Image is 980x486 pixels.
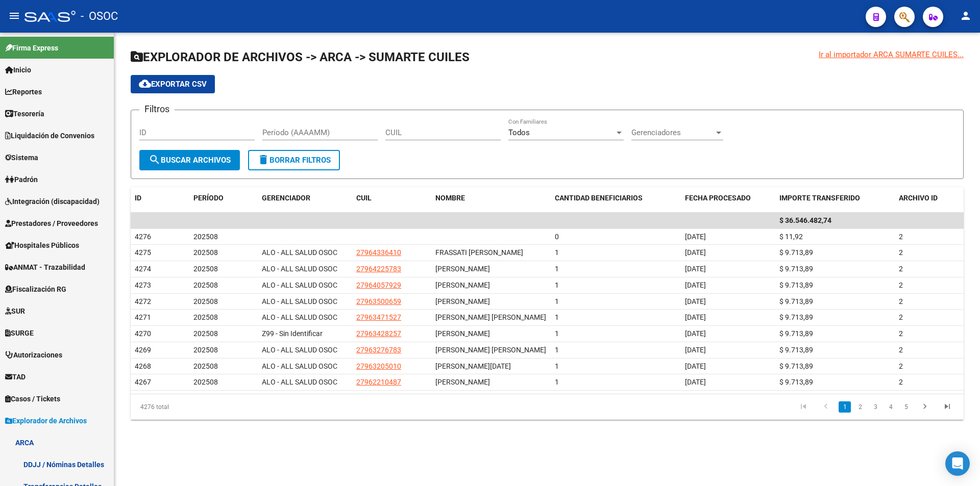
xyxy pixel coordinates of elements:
[899,248,903,257] span: 2
[837,398,852,416] li: page 1
[5,262,85,273] span: ANMAT - Trazabilidad
[5,349,62,361] span: Autorizaciones
[5,64,31,75] span: Inicio
[135,194,141,202] span: ID
[356,378,401,386] span: 27962210487
[885,401,897,413] a: 4
[555,313,559,321] span: 1
[899,281,903,289] span: 2
[5,371,26,382] span: TAD
[139,80,207,89] span: Exportar CSV
[779,281,813,289] span: $ 9.713,89
[135,281,151,289] span: 4273
[899,346,903,354] span: 2
[685,281,706,289] span: [DATE]
[262,297,337,305] span: ALO - ALL SALUD OSOC
[262,313,337,321] span: ALO - ALL SALUD OSOC
[356,248,401,257] span: 27964336410
[945,451,970,476] div: Open Intercom Messenger
[193,248,218,257] span: 202508
[356,346,401,354] span: 27963276783
[779,378,813,386] span: $ 9.713,89
[899,378,903,386] span: 2
[794,401,813,413] a: go to first page
[262,265,337,273] span: ALO - ALL SALUD OSOC
[899,329,903,338] span: 2
[435,378,490,386] span: [PERSON_NAME]
[435,362,511,370] span: [PERSON_NAME][DATE]
[685,346,706,354] span: [DATE]
[5,218,98,229] span: Prestadores / Proveedores
[248,150,340,170] button: Borrar Filtros
[81,5,118,28] span: - OSOC
[5,130,94,141] span: Liquidación de Convenios
[5,86,42,97] span: Reportes
[139,78,151,90] mat-icon: cloud_download
[779,362,813,370] span: $ 9.713,89
[899,297,903,305] span: 2
[685,362,706,370] span: [DATE]
[356,313,401,321] span: 27963471527
[883,398,898,416] li: page 4
[435,329,490,338] span: [PERSON_NAME]
[356,265,401,273] span: 27964225783
[631,128,714,137] span: Gerenciadores
[816,401,836,413] a: go to previous page
[779,346,813,354] span: $ 9.713,89
[555,346,559,354] span: 1
[5,305,25,317] span: SUR
[257,154,269,166] mat-icon: delete
[685,329,706,338] span: [DATE]
[685,248,706,257] span: [DATE]
[5,393,60,404] span: Casos / Tickets
[193,233,218,241] span: 202508
[779,194,860,202] span: IMPORTE TRANSFERIDO
[356,297,401,305] span: 27963500659
[685,313,706,321] span: [DATE]
[135,233,151,241] span: 4276
[131,187,189,209] datatable-header-cell: ID
[135,362,151,370] span: 4268
[193,194,224,202] span: PERÍODO
[435,248,523,257] span: FRASSATI [PERSON_NAME]
[131,50,470,64] span: EXPLORADOR DE ARCHIVOS -> ARCA -> SUMARTE CUILES
[262,378,337,386] span: ALO - ALL SALUD OSOC
[779,265,813,273] span: $ 9.713,89
[685,265,706,273] span: [DATE]
[779,216,831,224] span: $ 36.546.482,74
[139,102,175,116] h3: Filtros
[551,187,681,209] datatable-header-cell: CANTIDAD BENEFICIARIOS
[555,297,559,305] span: 1
[135,297,151,305] span: 4272
[775,187,895,209] datatable-header-cell: IMPORTE TRANSFERIDO
[262,248,337,257] span: ALO - ALL SALUD OSOC
[555,248,559,257] span: 1
[900,401,912,413] a: 5
[435,281,490,289] span: [PERSON_NAME]
[356,329,401,338] span: 27963428257
[131,394,296,420] div: 4276 total
[257,156,331,165] span: Borrar Filtros
[681,187,775,209] datatable-header-cell: FECHA PROCESADO
[915,401,935,413] a: go to next page
[193,281,218,289] span: 202508
[960,10,972,22] mat-icon: person
[193,297,218,305] span: 202508
[193,265,218,273] span: 202508
[555,281,559,289] span: 1
[899,362,903,370] span: 2
[5,108,44,119] span: Tesorería
[431,187,551,209] datatable-header-cell: NOMBRE
[149,156,231,165] span: Buscar Archivos
[779,329,813,338] span: $ 9.713,89
[779,313,813,321] span: $ 9.713,89
[193,362,218,370] span: 202508
[193,329,218,338] span: 202508
[193,346,218,354] span: 202508
[8,10,20,22] mat-icon: menu
[555,265,559,273] span: 1
[938,401,957,413] a: go to last page
[352,187,431,209] datatable-header-cell: CUIL
[193,378,218,386] span: 202508
[262,329,323,338] span: Z99 - Sin Identificar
